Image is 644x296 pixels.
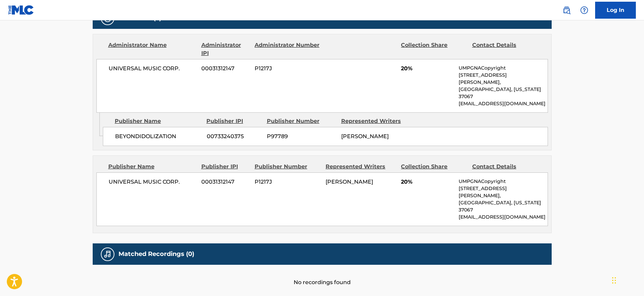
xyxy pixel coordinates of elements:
[8,5,34,15] img: MLC Logo
[326,163,396,171] div: Represented Writers
[255,178,320,186] span: P1217J
[326,179,373,185] span: [PERSON_NAME]
[560,3,573,17] a: Public Search
[401,163,467,171] div: Collection Share
[459,64,547,72] p: UMPGNACopyright
[108,41,196,57] div: Administrator Name
[580,6,588,14] img: help
[610,263,644,296] iframe: Chat Widget
[595,2,636,19] a: Log In
[563,6,571,14] img: search
[255,41,320,57] div: Administrator Number
[577,3,591,17] div: Help
[109,178,197,186] span: UNIVERSAL MUSIC CORP.
[109,64,197,73] span: UNIVERSAL MUSIC CORP.
[108,163,196,171] div: Publisher Name
[255,64,320,73] span: P1217J
[459,214,547,221] p: [EMAIL_ADDRESS][DOMAIN_NAME]
[612,270,616,291] div: Drag
[459,72,547,86] p: [STREET_ADDRESS][PERSON_NAME],
[267,117,336,125] div: Publisher Number
[206,117,262,125] div: Publisher IPI
[201,64,250,73] span: 00031312147
[459,178,547,185] p: UMPGNACopyright
[267,132,336,141] span: P97789
[201,163,250,171] div: Publisher IPI
[401,64,454,73] span: 20%
[401,178,454,186] span: 20%
[401,41,467,57] div: Collection Share
[115,117,201,125] div: Publisher Name
[201,178,250,186] span: 00031312147
[341,117,410,125] div: Represented Writers
[207,132,262,141] span: 00733240375
[459,86,547,100] p: [GEOGRAPHIC_DATA], [US_STATE] 37067
[104,250,112,258] img: Matched Recordings
[255,163,320,171] div: Publisher Number
[115,132,202,141] span: BEYONDIDOLIZATION
[118,250,194,258] h5: Matched Recordings (0)
[93,265,552,286] div: No recordings found
[341,133,389,140] span: [PERSON_NAME]
[472,163,538,171] div: Contact Details
[201,41,250,57] div: Administrator IPI
[526,15,538,21] span: 40 %
[459,199,547,214] p: [GEOGRAPHIC_DATA], [US_STATE] 37067
[459,100,547,107] p: [EMAIL_ADDRESS][DOMAIN_NAME]
[472,41,538,57] div: Contact Details
[459,185,547,199] p: [STREET_ADDRESS][PERSON_NAME],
